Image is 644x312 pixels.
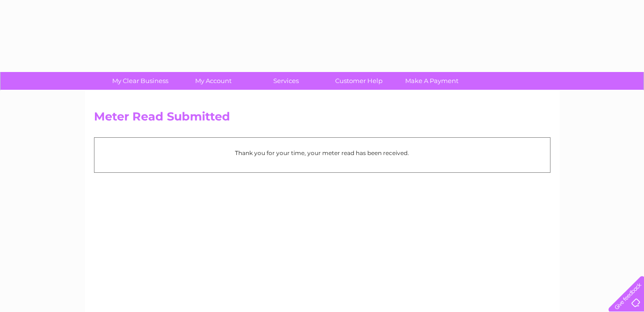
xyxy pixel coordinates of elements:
a: My Account [174,72,253,90]
a: Services [246,72,326,90]
p: Thank you for your time, your meter read has been received. [99,148,545,157]
h2: Meter Read Submitted [94,110,550,128]
a: Customer Help [319,72,398,90]
a: Make A Payment [392,72,471,90]
a: My Clear Business [101,72,180,90]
